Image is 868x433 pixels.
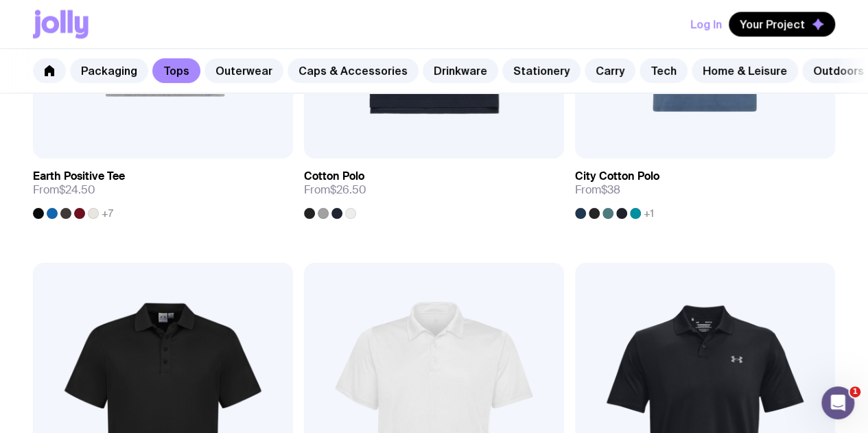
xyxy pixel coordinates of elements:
h3: Earth Positive Tee [33,169,125,183]
a: City Cotton PoloFrom$38+1 [575,159,835,219]
iframe: Intercom live chat [821,386,854,419]
a: Home & Leisure [692,58,798,83]
button: Your Project [729,12,835,36]
span: +7 [102,208,113,219]
span: $24.50 [59,183,95,197]
button: Log In [690,12,722,36]
h3: Cotton Polo [304,169,364,183]
a: Caps & Accessories [288,58,419,83]
span: From [33,183,95,197]
span: $38 [601,183,620,197]
a: Carry [585,58,635,83]
a: Packaging [70,58,148,83]
a: Stationery [502,58,580,83]
a: Tops [152,58,200,83]
a: Earth Positive TeeFrom$24.50+7 [33,159,293,219]
span: From [575,183,620,197]
span: +1 [644,208,654,219]
span: Your Project [740,17,805,31]
span: $26.50 [330,183,366,197]
a: Tech [640,58,688,83]
a: Drinkware [423,58,498,83]
span: 1 [849,386,860,397]
a: Outerwear [204,58,283,83]
a: Cotton PoloFrom$26.50 [304,159,564,219]
span: From [304,183,366,197]
h3: City Cotton Polo [575,169,659,183]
